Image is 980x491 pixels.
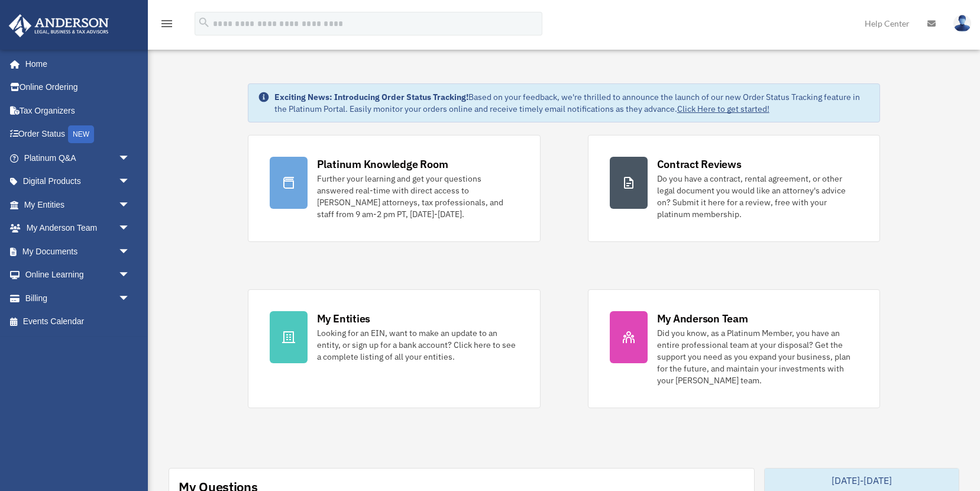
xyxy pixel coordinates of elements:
span: arrow_drop_down [118,170,142,194]
div: My Entities [317,311,370,326]
div: Further your learning and get your questions answered real-time with direct access to [PERSON_NAM... [317,173,519,220]
a: My Entities Looking for an EIN, want to make an update to an entity, or sign up for a bank accoun... [248,289,541,408]
i: menu [160,17,174,31]
div: Did you know, as a Platinum Member, you have an entire professional team at your disposal? Get th... [657,327,859,386]
strong: Exciting News: Introducing Order Status Tracking! [274,92,468,102]
span: arrow_drop_down [118,286,142,311]
a: menu [160,21,174,31]
span: arrow_drop_down [118,146,142,170]
a: Contract Reviews Do you have a contract, rental agreement, or other legal document you would like... [588,135,881,242]
div: Platinum Knowledge Room [317,157,448,172]
a: Digital Productsarrow_drop_down [8,170,148,193]
img: User Pic [953,15,971,32]
div: Contract Reviews [657,157,742,172]
a: Home [8,52,142,76]
a: Online Learningarrow_drop_down [8,263,148,287]
span: arrow_drop_down [118,263,142,288]
a: Platinum Q&Aarrow_drop_down [8,146,148,170]
a: My Anderson Team Did you know, as a Platinum Member, you have an entire professional team at your... [588,289,881,408]
a: My Entitiesarrow_drop_down [8,193,148,217]
a: Billingarrow_drop_down [8,286,148,310]
a: Online Ordering [8,76,148,99]
a: Events Calendar [8,310,148,334]
span: arrow_drop_down [118,240,142,264]
div: NEW [68,125,94,143]
div: My Anderson Team [657,311,748,326]
a: My Anderson Teamarrow_drop_down [8,217,148,240]
span: arrow_drop_down [118,217,142,241]
div: Looking for an EIN, want to make an update to an entity, or sign up for a bank account? Click her... [317,327,519,363]
a: Tax Organizers [8,99,148,122]
span: arrow_drop_down [118,193,142,217]
div: Do you have a contract, rental agreement, or other legal document you would like an attorney's ad... [657,173,859,220]
div: Based on your feedback, we're thrilled to announce the launch of our new Order Status Tracking fe... [274,91,871,115]
i: search [198,16,211,29]
a: Click Here to get started! [677,104,769,114]
a: My Documentsarrow_drop_down [8,240,148,263]
a: Order StatusNEW [8,122,148,147]
img: Anderson Advisors Platinum Portal [5,14,112,37]
a: Platinum Knowledge Room Further your learning and get your questions answered real-time with dire... [248,135,541,242]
